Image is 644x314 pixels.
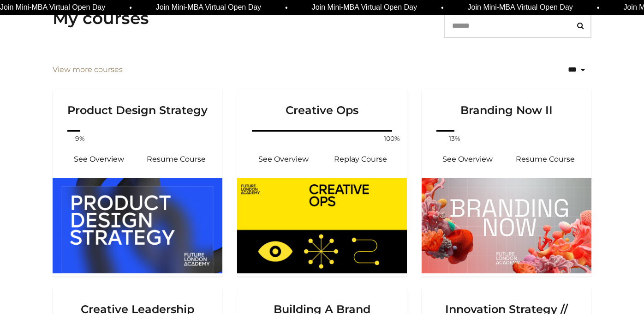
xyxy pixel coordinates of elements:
[60,148,137,170] a: Product Design Strategy : See Overview
[528,58,591,82] select: status
[443,134,465,144] span: 13%
[248,89,396,117] h3: Creative Ops
[53,89,222,128] a: Product Design Strategy
[507,148,584,170] a: Branding Now II: Resume Course
[237,89,407,128] a: Creative Ops
[381,134,403,144] span: 100%
[53,8,149,28] h3: My courses
[285,2,288,13] span: •
[441,2,444,13] span: •
[433,89,580,117] h3: Branding Now II
[129,2,132,13] span: •
[244,148,322,170] a: Creative Ops: See Overview
[322,148,400,170] a: Creative Ops: Resume Course
[422,89,591,128] a: Branding Now II
[64,89,211,117] h3: Product Design Strategy
[596,2,599,13] span: •
[429,148,507,170] a: Branding Now II: See Overview
[69,134,91,144] span: 9%
[137,148,215,170] a: Product Design Strategy : Resume Course
[53,64,123,75] a: View more courses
